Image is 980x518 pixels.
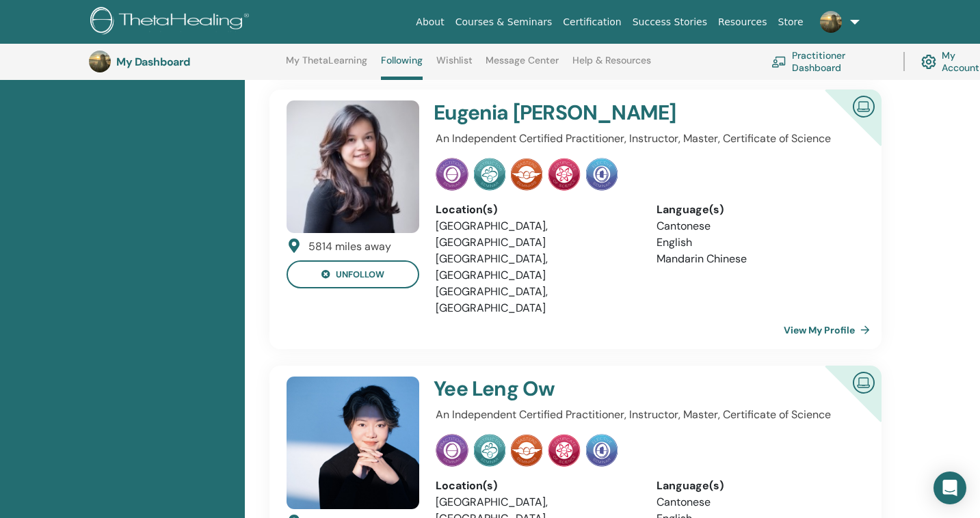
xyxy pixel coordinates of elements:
[436,55,473,77] a: Wishlist
[627,10,713,35] a: Success Stories
[287,260,419,288] button: unfollow
[90,7,254,38] img: logo.png
[308,238,391,255] div: 5814 miles away
[410,10,449,35] a: About
[657,478,856,494] div: Language(s)
[436,251,635,284] li: [GEOGRAPHIC_DATA], [GEOGRAPHIC_DATA]
[773,10,809,35] a: Store
[933,472,966,504] div: Open Intercom Messenger
[572,55,651,77] a: Help & Resources
[847,366,880,397] img: Certified Online Instructor
[436,478,635,494] div: Location(s)
[803,90,882,168] div: Certified Online Instructor
[657,218,856,234] li: Cantonese
[713,10,773,35] a: Resources
[436,284,635,316] li: [GEOGRAPHIC_DATA], [GEOGRAPHIC_DATA]
[784,316,875,344] a: View My Profile
[434,100,784,125] h4: Eugenia [PERSON_NAME]
[287,100,419,233] img: default.jpg
[657,202,856,218] div: Language(s)
[657,494,856,510] li: Cantonese
[557,10,626,35] a: Certification
[921,51,936,72] img: cog.svg
[847,90,880,121] img: Certified Online Instructor
[436,131,856,147] p: An Independent Certified Practitioner, Instructor, Master, Certificate of Science
[287,377,419,509] img: default.jpg
[820,11,842,33] img: default.jpg
[486,55,559,77] a: Message Center
[116,55,253,68] h3: My Dashboard
[89,51,111,72] img: default.jpg
[436,407,856,423] p: An Independent Certified Practitioner, Instructor, Master, Certificate of Science
[771,46,887,77] a: Practitioner Dashboard
[434,377,784,401] h4: Yee Leng Ow
[436,202,635,218] div: Location(s)
[381,55,423,80] a: Following
[436,218,635,251] li: [GEOGRAPHIC_DATA], [GEOGRAPHIC_DATA]
[286,55,367,77] a: My ThetaLearning
[771,56,786,67] img: chalkboard-teacher.svg
[803,366,882,444] div: Certified Online Instructor
[450,10,558,35] a: Courses & Seminars
[657,251,856,267] li: Mandarin Chinese
[657,234,856,251] li: English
